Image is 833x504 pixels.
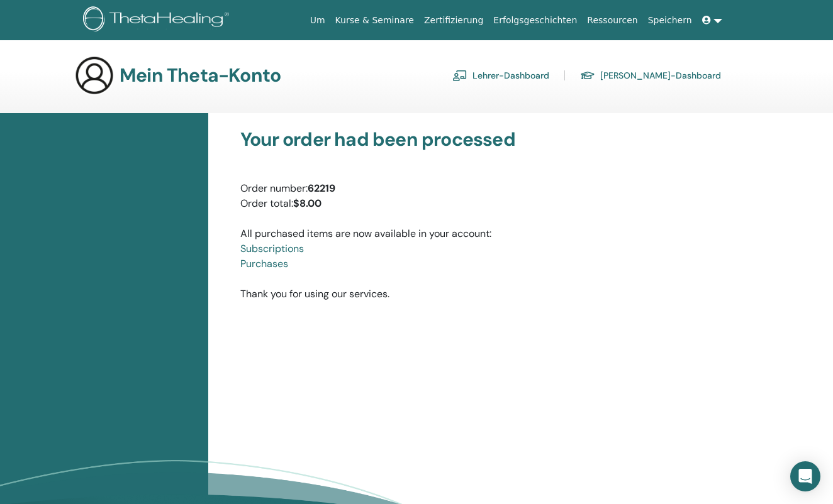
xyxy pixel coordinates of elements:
[83,6,233,35] img: logo.png
[330,9,419,32] a: Kurse & Seminare
[120,64,281,87] h3: Mein Theta-Konto
[580,70,595,81] img: graduation-cap.svg
[419,9,488,32] a: Zertifizierung
[452,70,467,81] img: chalkboard-teacher.svg
[240,242,304,255] a: Subscriptions
[240,181,733,196] div: Order number:
[240,128,733,151] h3: Your order had been processed
[643,9,697,32] a: Speichern
[452,65,549,85] a: Lehrer-Dashboard
[305,9,330,32] a: Um
[293,197,321,210] strong: $8.00
[240,257,288,270] a: Purchases
[582,9,642,32] a: Ressourcen
[74,55,115,96] img: generic-user-icon.jpg
[240,196,733,211] div: Order total:
[308,182,335,195] strong: 62219
[488,9,582,32] a: Erfolgsgeschichten
[240,211,733,271] div: All purchased items are now available in your account:
[790,461,820,491] div: Open Intercom Messenger
[580,65,721,85] a: [PERSON_NAME]-Dashboard
[231,128,742,302] div: Thank you for using our services.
